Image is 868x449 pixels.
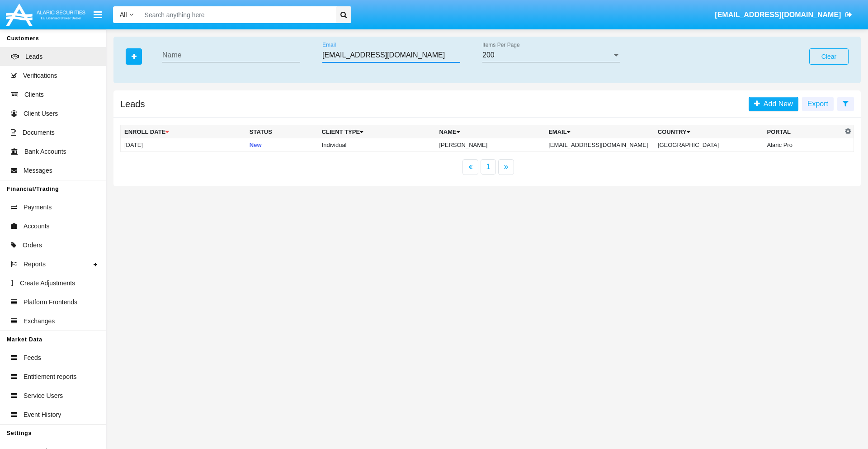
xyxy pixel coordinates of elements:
span: Client Users [24,109,58,118]
a: All [113,10,140,19]
th: Portal [764,125,843,139]
span: Messages [24,166,52,175]
span: Feeds [24,353,41,363]
span: Leads [25,52,42,61]
span: Payments [24,203,52,212]
td: [GEOGRAPHIC_DATA] [654,138,764,152]
span: Platform Frontends [24,298,77,307]
span: Verifications [23,71,57,80]
td: [DATE] [121,138,246,152]
td: Individual [318,138,436,152]
th: Email [545,125,654,139]
nav: paginator [113,159,861,175]
span: Accounts [24,222,50,231]
td: [EMAIL_ADDRESS][DOMAIN_NAME] [545,138,654,152]
button: Export [802,97,834,111]
span: [EMAIL_ADDRESS][DOMAIN_NAME] [715,11,841,19]
span: Export [807,100,828,108]
input: Search [140,6,333,23]
th: Status [246,125,318,139]
span: Create Adjustments [20,279,75,288]
span: Clients [24,90,44,99]
td: [PERSON_NAME] [435,138,545,152]
img: Logo image [5,1,87,28]
span: Service Users [24,391,63,401]
button: Clear [809,48,849,65]
th: Client Type [318,125,436,139]
a: [EMAIL_ADDRESS][DOMAIN_NAME] [711,2,857,28]
span: Event History [24,410,61,420]
a: Add New [749,97,798,111]
span: Bank Accounts [24,147,66,156]
span: Documents [23,128,55,137]
span: All [120,11,127,18]
th: Enroll Date [121,125,246,139]
td: New [246,138,318,152]
span: 200 [482,51,495,59]
span: Entitlement reports [24,372,77,382]
span: Orders [23,241,42,250]
h5: Leads [120,100,145,108]
span: Add New [760,100,793,108]
th: Country [654,125,764,139]
td: Alaric Pro [764,138,843,152]
span: Exchanges [24,317,55,326]
span: Reports [24,260,46,269]
th: Name [435,125,545,139]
